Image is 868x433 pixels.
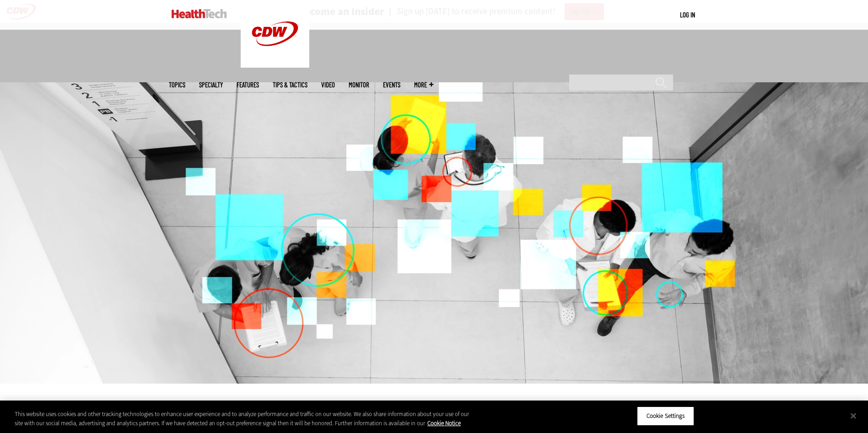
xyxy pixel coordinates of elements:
img: Home [172,9,227,18]
div: This website uses cookies and other tracking technologies to enhance user experience and to analy... [15,410,477,428]
a: MonITor [349,81,369,88]
span: Specialty [199,81,223,88]
span: Topics [169,81,185,88]
a: Log in [680,11,695,19]
a: Features [237,81,259,88]
a: Video [321,81,335,88]
a: Events [383,81,400,88]
button: Close [843,406,863,426]
a: Tips & Tactics [273,81,307,88]
div: User menu [680,10,695,20]
a: CDW [241,60,309,70]
button: Cookie Settings [637,406,694,426]
a: More information about your privacy [427,419,461,427]
span: More [414,81,433,88]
